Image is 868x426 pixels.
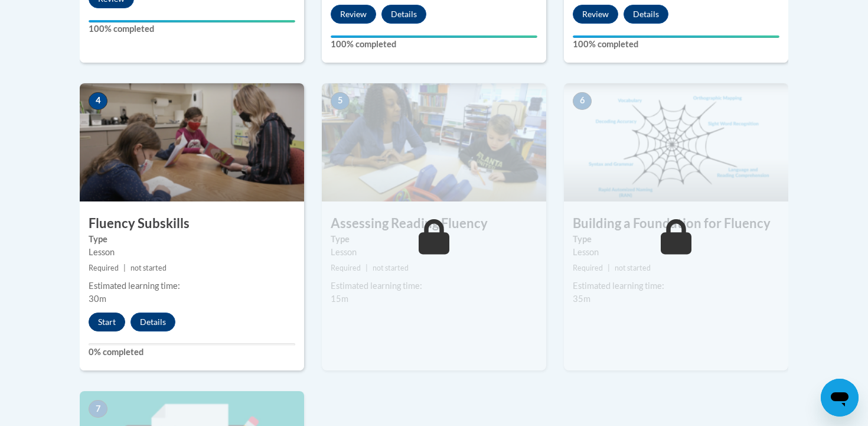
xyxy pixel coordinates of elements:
div: Estimated learning time: [573,279,779,292]
div: Lesson [331,246,537,259]
span: 6 [573,92,592,110]
span: | [608,264,610,272]
div: Your progress [89,20,295,22]
span: | [123,264,126,272]
span: not started [615,264,651,272]
div: Estimated learning time: [331,279,537,292]
img: Course Image [564,83,788,201]
span: 4 [89,92,107,110]
label: 0% completed [89,346,295,359]
iframe: Button to launch messaging window [821,379,859,417]
button: Start [89,313,125,331]
div: Your progress [331,35,537,38]
span: 7 [89,400,107,418]
div: Lesson [573,246,779,259]
button: Review [331,5,376,24]
label: 100% completed [89,22,295,35]
span: | [366,264,368,272]
button: Review [573,5,618,24]
button: Details [624,5,668,24]
h3: Assessing Reading Fluency [322,214,546,233]
h3: Fluency Subskills [80,214,304,233]
label: Type [573,233,779,246]
span: Required [573,264,603,272]
div: Your progress [573,35,779,38]
label: Type [89,233,295,246]
div: Lesson [89,246,295,259]
label: 100% completed [331,38,537,51]
h3: Building a Foundation for Fluency [564,214,788,233]
span: not started [373,264,409,272]
img: Course Image [322,83,546,201]
span: 30m [89,294,106,304]
span: not started [130,264,167,272]
div: Estimated learning time: [89,279,295,292]
span: 15m [331,294,348,304]
img: Course Image [80,83,304,201]
span: Required [89,264,119,272]
label: 100% completed [573,38,779,51]
button: Details [130,313,175,331]
span: 35m [573,294,590,304]
label: Type [331,233,537,246]
span: Required [331,264,361,272]
button: Details [381,5,426,24]
span: 5 [331,92,350,110]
